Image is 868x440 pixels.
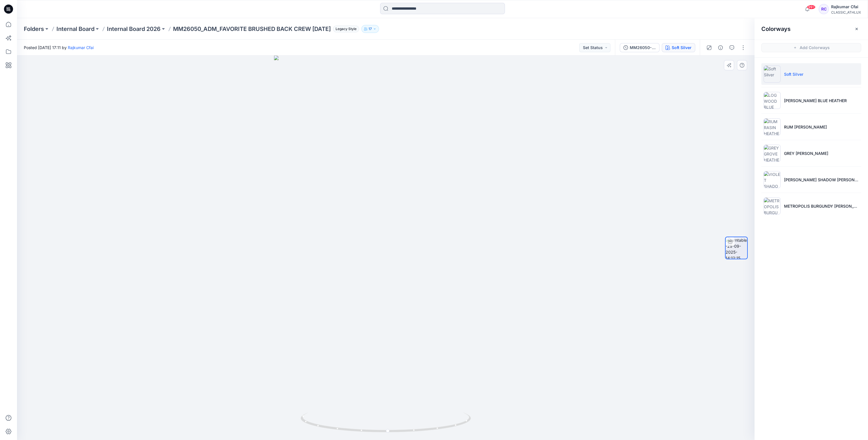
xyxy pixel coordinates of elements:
div: Rajkumar Cfai [831,3,861,10]
span: Posted [DATE] 17:11 by [24,45,94,50]
p: [PERSON_NAME] SHADOW [PERSON_NAME] [784,177,859,183]
div: Soft Silver [672,45,692,51]
p: Soft Silver [784,71,803,77]
a: Folders [24,25,44,33]
div: MM26050-FAVORITE BRUSHED BACK CREW_Sep29 [630,45,656,51]
div: RC [819,4,829,14]
button: Details [716,43,725,52]
img: VIOLET SHADOW HEATHER [764,171,781,188]
p: GREY [PERSON_NAME] [784,150,828,156]
img: LOGWOOD BLUE HEATHER [764,92,781,109]
img: GREY GROVE HEATHER [764,145,781,162]
p: RUM [PERSON_NAME] [784,124,827,130]
button: MM26050-FAVORITE BRUSHED BACK CREW_Sep29 [620,43,660,52]
a: Internal Board 2026 [107,25,161,33]
img: turntable-29-09-2025-14:12:15 [726,237,747,259]
span: Legacy Style [333,26,359,32]
img: Soft Silver [764,66,781,83]
button: Legacy Style [331,25,359,33]
span: 99+ [807,5,816,9]
button: Soft Silver [662,43,695,52]
h2: Colorways [761,26,791,32]
div: CLASSIC_ATHLUX [831,10,861,14]
a: Rajkumar Cfai [68,45,94,50]
p: [PERSON_NAME] BLUE HEATHER [784,98,847,104]
p: METROPOLIS BURGUNDY [PERSON_NAME] [784,203,859,209]
p: 17 [368,26,372,32]
p: MM26050_ADM_FAVORITE BRUSHED BACK CREW [DATE] [173,25,331,33]
img: RUM RASIN HEATHER [764,118,781,135]
a: Internal Board [56,25,94,33]
img: METROPOLIS BURGUNDY HEATHER [764,197,781,214]
button: 17 [361,25,379,33]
